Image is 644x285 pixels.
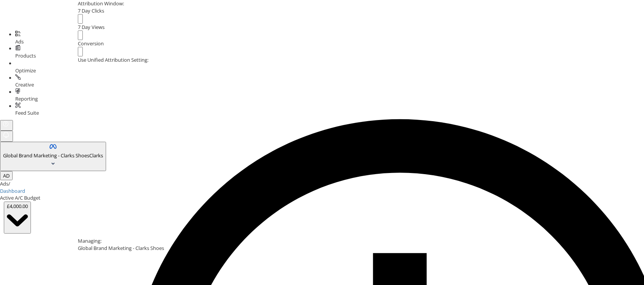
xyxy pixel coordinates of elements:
span: Conversion [78,40,104,47]
div: £4,000.00 [7,203,28,210]
span: 7 Day Views [78,24,105,30]
span: Ads [15,38,24,45]
span: Global Brand Marketing - Clarks Shoes [3,152,89,159]
button: £4,000.00 [4,202,31,234]
span: Reporting [15,95,38,102]
span: Optimize [15,67,36,74]
span: 7 Day Clicks [78,7,104,14]
label: Use Unified Attribution Setting: [78,56,148,64]
span: Products [15,52,36,59]
span: / [8,180,10,187]
span: AD [3,172,10,179]
span: Feed Suite [15,109,39,116]
span: Creative [15,81,34,88]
